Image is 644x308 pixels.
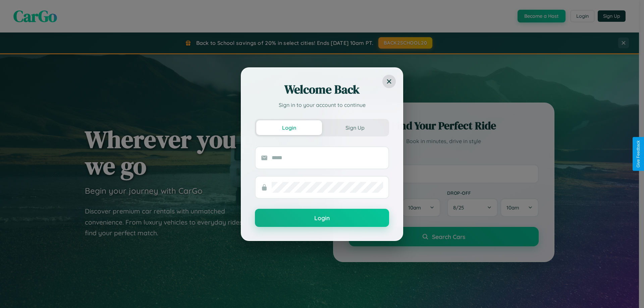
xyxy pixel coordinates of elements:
[636,140,641,168] div: Give Feedback
[255,209,389,227] button: Login
[322,120,388,135] button: Sign Up
[256,120,322,135] button: Login
[255,101,389,109] p: Sign in to your account to continue
[255,81,389,98] h2: Welcome Back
